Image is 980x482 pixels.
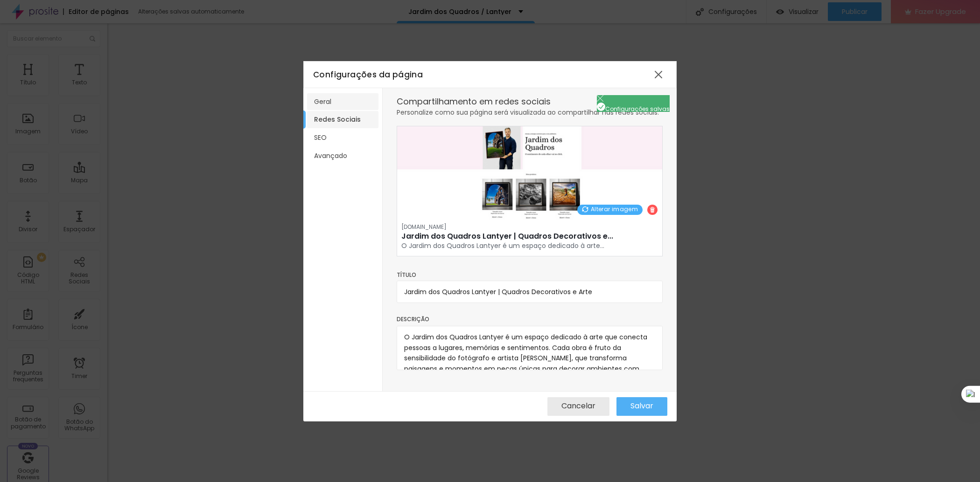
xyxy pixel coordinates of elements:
[547,397,609,416] button: Cancelar
[401,233,658,240] h1: Jardim dos Quadros Lantyer | Quadros Decorativos e...
[397,108,663,117] div: Personalize como sua página será visualizada ao compartilhar nas redes sociais.
[561,402,595,410] span: Cancelar
[650,207,655,213] img: Icone
[307,129,378,146] li: SEO
[401,242,658,249] p: O Jardim dos Quadros Lantyer é um espaço dedicado à arte...
[577,205,643,215] button: Alterar imagem
[397,97,663,106] div: Compartilhamento em redes sociais
[597,105,670,113] span: Configurações salvas
[307,93,378,110] li: Geral
[397,326,663,370] textarea: O Jardim dos Quadros Lantyer é um espaço dedicado à arte que conecta pessoas a lugares, memórias ...
[597,95,603,102] img: Icone
[313,69,423,80] span: Configurações da página
[397,126,662,220] img: captura-de-tela-2025-09-30-as-17-38-21.png
[307,111,378,128] li: Redes Sociais
[591,205,638,213] span: Alterar imagem
[582,206,588,213] img: Icone
[597,103,605,111] img: Icone
[630,402,653,410] span: Salvar
[397,271,416,279] span: Título
[397,315,429,323] span: Descrição
[616,397,667,416] button: Salvar
[397,220,662,256] a: [DOMAIN_NAME]Jardim dos Quadros Lantyer | Quadros Decorativos e...O Jardim dos Quadros Lantyer é ...
[307,147,378,165] li: Avançado
[401,224,658,230] span: [DOMAIN_NAME]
